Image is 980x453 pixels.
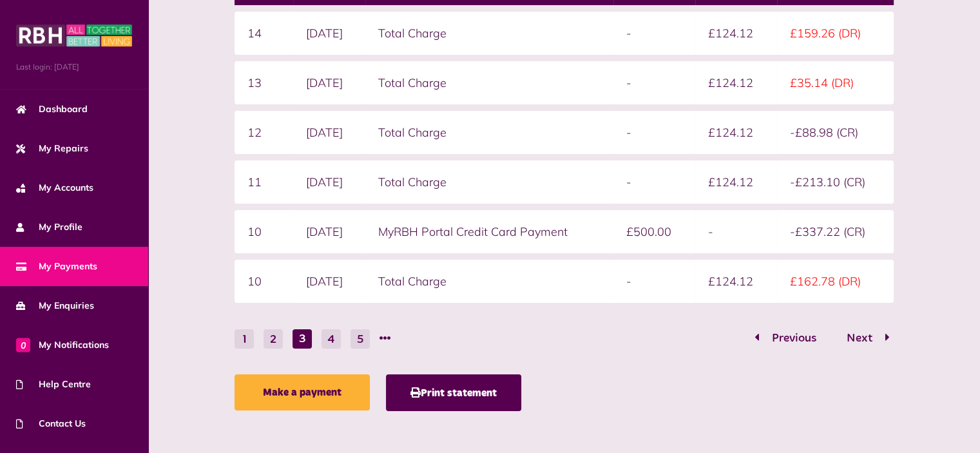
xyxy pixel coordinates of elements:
[16,142,88,155] span: My Repairs
[16,61,132,73] span: Last login: [DATE]
[235,260,293,303] td: 10
[833,329,894,348] button: Go to page 4
[777,260,894,303] td: £162.78 (DR)
[762,333,826,344] span: Previous
[293,160,365,204] td: [DATE]
[293,12,365,55] td: [DATE]
[365,111,613,154] td: Total Charge
[16,220,82,234] span: My Profile
[235,61,293,104] td: 13
[16,102,88,116] span: Dashboard
[16,260,97,273] span: My Payments
[613,210,695,253] td: £500.00
[16,181,93,195] span: My Accounts
[293,210,365,253] td: [DATE]
[293,260,365,303] td: [DATE]
[613,111,695,154] td: -
[235,374,370,410] a: Make a payment
[235,160,293,204] td: 11
[751,329,830,348] button: Go to page 2
[322,329,341,349] button: Go to page 4
[695,12,777,55] td: £124.12
[16,338,30,352] span: 0
[16,417,86,430] span: Contact Us
[293,111,365,154] td: [DATE]
[365,210,613,253] td: MyRBH Portal Credit Card Payment
[351,329,370,349] button: Go to page 5
[613,260,695,303] td: -
[235,111,293,154] td: 12
[235,12,293,55] td: 14
[613,160,695,204] td: -
[264,329,283,349] button: Go to page 2
[777,160,894,204] td: -£213.10 (CR)
[16,23,132,48] img: MyRBH
[837,333,882,344] span: Next
[293,61,365,104] td: [DATE]
[777,210,894,253] td: -£337.22 (CR)
[386,374,521,411] button: Print statement
[695,260,777,303] td: £124.12
[777,111,894,154] td: -£88.98 (CR)
[695,111,777,154] td: £124.12
[777,12,894,55] td: £159.26 (DR)
[613,61,695,104] td: -
[365,12,613,55] td: Total Charge
[777,61,894,104] td: £35.14 (DR)
[16,299,94,313] span: My Enquiries
[365,260,613,303] td: Total Charge
[365,61,613,104] td: Total Charge
[235,329,254,349] button: Go to page 1
[235,210,293,253] td: 10
[16,378,91,391] span: Help Centre
[695,210,777,253] td: -
[695,160,777,204] td: £124.12
[365,160,613,204] td: Total Charge
[16,338,109,352] span: My Notifications
[695,61,777,104] td: £124.12
[613,12,695,55] td: -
